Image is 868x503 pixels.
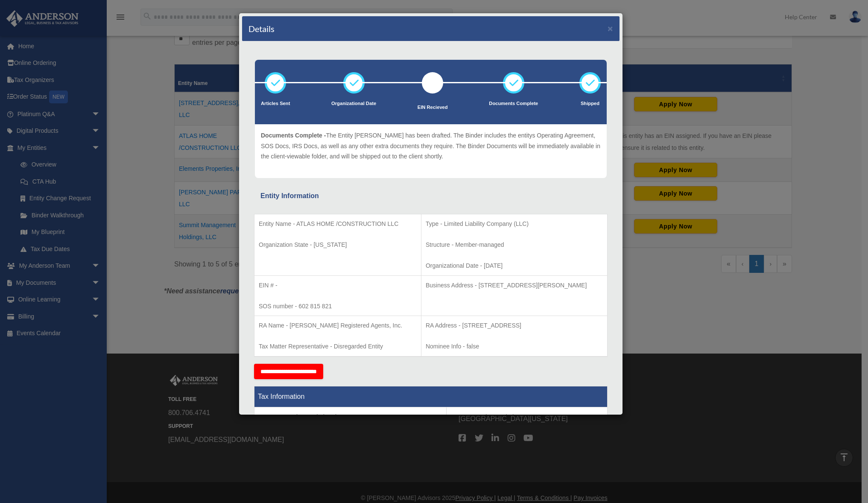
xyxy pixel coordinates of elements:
p: EIN Recieved [418,103,448,112]
p: Shipped [579,99,601,108]
th: Tax Information [254,386,608,407]
p: Articles Sent [261,99,290,108]
span: Documents Complete - [261,132,326,139]
p: Organization State - [US_STATE] [259,240,417,250]
p: Tax Status - Disregarded Entity [259,412,442,422]
button: × [608,24,613,33]
p: Tax Matter Representative - Disregarded Entity [259,341,417,352]
p: Type - Limited Liability Company (LLC) [426,219,603,229]
h4: Details [248,23,275,35]
p: Entity Name - ATLAS HOME /CONSTRUCTION LLC [259,219,417,229]
p: Nominee Info - false [426,341,603,352]
p: EIN # - [259,280,417,291]
p: RA Address - [STREET_ADDRESS] [426,320,603,331]
p: Tax Form - Disregarded [451,412,603,422]
p: Documents Complete [489,99,538,108]
p: Organizational Date [331,99,376,108]
p: Structure - Member-managed [426,240,603,250]
div: Entity Information [260,190,601,202]
p: Business Address - [STREET_ADDRESS][PERSON_NAME] [426,280,603,291]
p: Organizational Date - [DATE] [426,260,603,271]
td: Tax Period Type - Calendar Year [254,407,447,470]
p: SOS number - 602 815 821 [259,301,417,312]
p: RA Name - [PERSON_NAME] Registered Agents, Inc. [259,320,417,331]
p: The Entity [PERSON_NAME] has been drafted. The Binder includes the entitys Operating Agreement, S... [261,130,601,162]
